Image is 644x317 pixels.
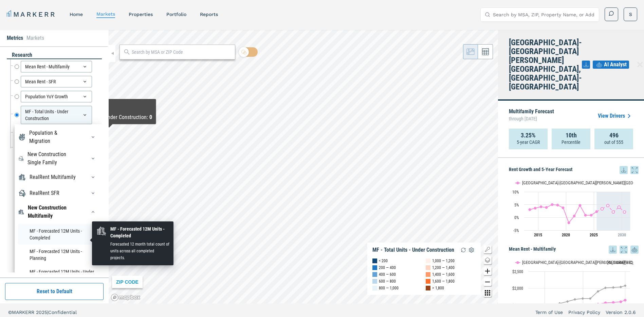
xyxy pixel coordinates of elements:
p: Multifamily Forecast [509,109,554,123]
button: Zoom out map button [483,278,492,286]
path: Wednesday, 28 Jun, 20:00, 5.03. Minneapolis-St. Paul-Bloomington, MN-WI. [551,203,554,206]
img: Reload Legend [459,246,467,254]
path: Tuesday, 14 Dec, 19:00, 1,904.16. USA. [597,290,600,293]
div: Population & Migration [29,129,78,145]
path: Friday, 28 Jun, 20:00, 2.13. Minneapolis-St. Paul-Bloomington, MN-WI. [623,211,626,213]
path: Wednesday, 14 Dec, 19:00, 2,011.85. USA. [604,286,607,289]
div: RealRent SFR [30,189,59,197]
h5: Mean Rent - Multifamily [509,246,639,254]
div: As of : [DATE] [66,108,152,113]
button: Change style map button [483,256,492,264]
div: ZIP CODE [112,276,143,288]
path: Monday, 14 Jul, 20:00, 2,075.34. USA. [624,284,627,287]
a: Term of Use [535,309,563,316]
path: Friday, 28 Jun, 20:00, 3.75. Minneapolis-St. Paul-Bloomington, MN-WI. [562,206,565,209]
path: Thursday, 14 Dec, 19:00, 1,603.44. USA. [566,300,569,303]
a: reports [200,12,218,17]
span: © [8,310,12,315]
path: Saturday, 14 Dec, 19:00, 1,691.12. USA. [582,297,584,300]
div: 400 — 600 [379,271,396,278]
path: Thursday, 14 Dec, 19:00, 1,575.7. Minneapolis-St. Paul-Bloomington, MN-WI. [612,301,615,304]
div: 1,400 — 1,600 [432,271,455,278]
p: 5-year CAGR [517,139,540,146]
path: Wednesday, 28 Jun, 20:00, 2.14. Minneapolis-St. Paul-Bloomington, MN-WI. [612,211,615,213]
svg: Interactive chart [509,174,633,242]
a: Version 2.0.6 [606,309,636,316]
a: markets [96,11,115,17]
div: MF - Total Units - Under Construction : [66,113,152,121]
button: Show Minneapolis-St. Paul-Bloomington, MN-WI [515,260,593,265]
p: out of 555 [604,139,623,146]
div: Forecasted 12 month total count of units across all completed projects. [110,241,169,261]
img: New Construction Multifamily [18,208,24,216]
div: New Construction Single Family [27,150,78,167]
path: Thursday, 14 Dec, 19:00, 2,021.91. USA. [612,286,615,289]
a: home [70,12,83,17]
h4: [GEOGRAPHIC_DATA]-[GEOGRAPHIC_DATA][PERSON_NAME][GEOGRAPHIC_DATA], [GEOGRAPHIC_DATA]-[GEOGRAPHIC_... [509,38,582,91]
path: Friday, 28 Jun, 20:00, 3.07. Minneapolis-St. Paul-Bloomington, MN-WI. [529,208,531,211]
div: MF - Total Units - Under Construction [372,247,454,253]
path: Saturday, 28 Jun, 20:00, 2.28. Minneapolis-St. Paul-Bloomington, MN-WI. [595,210,598,213]
input: Search by MSA or ZIP Code [132,49,232,56]
div: 200 — 400 [379,264,396,271]
button: RealRent SFRRealRent SFR [88,188,98,199]
path: Sunday, 28 Jun, 20:00, -2.07. Minneapolis-St. Paul-Bloomington, MN-WI. [568,221,570,224]
div: Map Tooltip Content [66,102,152,121]
a: View Drivers [598,112,633,120]
div: 600 — 800 [379,278,396,285]
input: Search by MSA, ZIP, Property Name, or Address [493,8,595,21]
div: New Construction Multifamily [28,204,78,220]
button: Zoom in map button [483,267,492,275]
span: S [629,11,632,18]
button: Population & MigrationPopulation & Migration [88,132,98,143]
text: $2,500 [512,269,523,274]
path: Monday, 14 Dec, 19:00, 1,690.98. USA. [589,297,592,300]
a: Mapbox logo [111,294,141,301]
span: AI Analyst [604,61,627,69]
li: Metrics [7,34,23,42]
h5: Rent Growth and 5-Year Forecast [509,166,639,174]
a: Privacy Policy [568,309,600,316]
a: MARKERR [7,10,56,19]
div: MF - Forecasted 12M Units - Completed [110,226,169,239]
text: 10% [512,190,519,195]
path: Saturday, 28 Jun, 20:00, 3.64. Minneapolis-St. Paul-Bloomington, MN-WI. [534,207,537,210]
div: 1,000 — 1,200 [432,257,455,264]
div: > 1,800 [432,285,444,291]
div: 1,600 — 1,800 [432,278,455,285]
span: 2025 | [36,310,48,315]
strong: 10th [566,132,577,139]
div: New Construction Single FamilyNew Construction Single Family [18,150,98,167]
div: Population & MigrationPopulation & Migration [18,129,98,145]
path: Wednesday, 14 Dec, 19:00, 1,546.19. USA. [558,302,561,305]
strong: 496 [609,132,619,139]
div: 55345 [66,102,152,108]
div: RealRent Multifamily [30,173,76,181]
tspan: 2025 [590,233,598,237]
img: Population & Migration [18,133,26,141]
tspan: 2015 [534,233,542,237]
text: 5% [514,203,519,207]
span: MARKERR [12,310,36,315]
img: New Construction Multifamily [96,226,107,236]
p: Percentile [562,139,581,146]
button: S [624,7,637,21]
a: Portfolio [166,12,186,17]
button: Show Minneapolis-St. Paul-Bloomington, MN-WI [515,180,593,185]
path: Thursday, 28 Jun, 20:00, 4.02. Minneapolis-St. Paul-Bloomington, MN-WI. [618,206,621,208]
path: Friday, 14 Dec, 19:00, 1,665.71. USA. [574,298,576,301]
path: Saturday, 14 Dec, 19:00, 2,037.17. USA. [620,285,622,288]
path: Tuesday, 28 Jun, 20:00, 4.7. Minneapolis-St. Paul-Bloomington, MN-WI. [579,204,582,207]
div: RealRent MultifamilyRealRent Multifamily [18,172,98,183]
div: Rent Growth and 5-Year Forecast. Highcharts interactive chart. [509,174,639,242]
div: research [7,51,102,59]
div: Mean Rent - SFR [21,76,92,87]
tspan: 2030 [618,233,626,237]
button: AI Analyst [593,61,629,69]
path: Sunday, 28 Jun, 20:00, 3.37. Minneapolis-St. Paul-Bloomington, MN-WI. [601,207,604,210]
text: [GEOGRAPHIC_DATA] [607,260,644,265]
div: RealRent SFRRealRent SFR [18,188,98,199]
path: Sunday, 28 Jun, 20:00, 4.16. Minneapolis-St. Paul-Bloomington, MN-WI. [540,205,542,208]
div: Mean Rent - Multifamily [21,61,92,72]
button: Show USA [601,260,615,265]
